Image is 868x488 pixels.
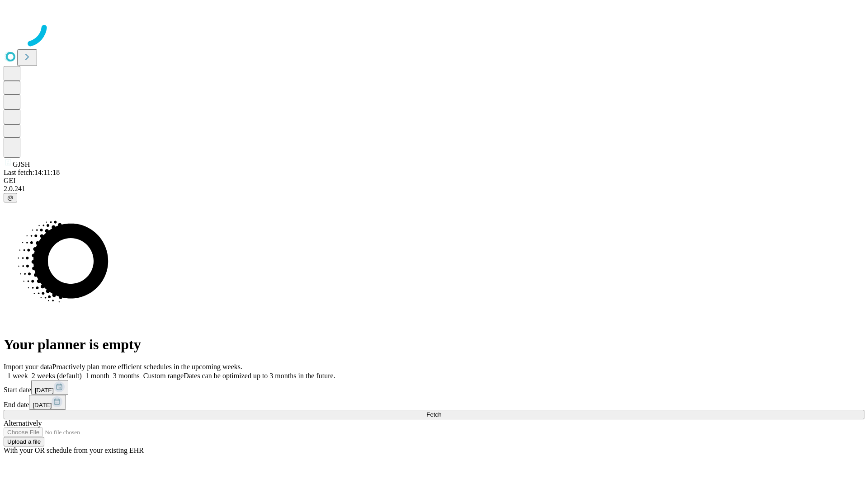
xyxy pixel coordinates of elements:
[85,372,109,380] span: 1 month
[184,372,335,380] span: Dates can be optimized up to 3 months in the future.
[4,193,17,202] button: @
[7,194,14,201] span: @
[32,372,82,380] span: 2 weeks (default)
[7,372,28,380] span: 1 week
[4,177,864,185] div: GEI
[13,160,30,168] span: GJSH
[113,372,140,380] span: 3 months
[35,387,54,394] span: [DATE]
[4,437,44,446] button: Upload a file
[33,402,52,408] span: [DATE]
[29,395,66,410] button: [DATE]
[4,446,144,454] span: With your OR schedule from your existing EHR
[143,372,184,380] span: Custom range
[4,410,864,419] button: Fetch
[426,411,441,418] span: Fetch
[4,169,60,176] span: Last fetch: 14:11:18
[4,419,42,427] span: Alternatively
[52,363,242,371] span: Proactively plan more efficient schedules in the upcoming weeks.
[4,185,864,193] div: 2.0.241
[4,363,52,371] span: Import your data
[4,380,864,395] div: Start date
[4,336,864,353] h1: Your planner is empty
[4,395,864,410] div: End date
[31,380,68,395] button: [DATE]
